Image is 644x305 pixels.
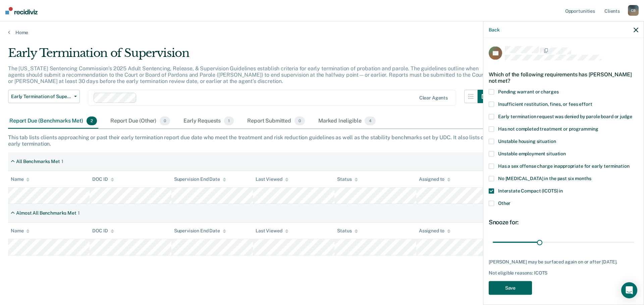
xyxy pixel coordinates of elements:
div: Marked Ineligible [317,114,377,129]
div: Status [337,176,358,182]
div: DOC ID [92,176,114,182]
span: Early termination request was denied by parole board or judge [498,113,632,119]
div: Last Viewed [256,176,288,182]
div: Last Viewed [256,228,288,234]
span: 1 [224,117,234,125]
div: Supervision End Date [174,176,226,182]
img: Recidiviz [5,7,38,14]
div: DOC ID [92,228,114,234]
span: Insufficient restitution, fines, or fees effort [498,101,592,106]
div: Name [11,176,30,182]
span: 2 [87,117,97,125]
div: Almost All Benchmarks Met [16,210,76,216]
p: The [US_STATE] Sentencing Commission’s 2025 Adult Sentencing, Release, & Supervision Guidelines e... [8,65,485,84]
div: Status [337,228,358,234]
span: 0 [160,117,170,125]
span: 4 [365,117,375,125]
span: Unstable housing situation [498,138,556,144]
div: Supervision End Date [174,228,226,234]
span: Pending warrant or charges [498,89,558,94]
span: Other [498,200,511,206]
button: Save [489,281,532,295]
span: Early Termination of Supervision [11,94,71,99]
span: Has not completed treatment or programming [498,126,598,131]
div: Assigned to [419,228,450,234]
div: Early Requests [182,114,235,129]
span: No [MEDICAL_DATA] in the past six months [498,175,591,181]
span: Unstable employment situation [498,151,566,156]
div: Report Due (Benchmarks Met) [8,114,98,129]
div: 1 [78,210,80,216]
div: [PERSON_NAME] may be surfaced again on or after [DATE]. [489,259,638,264]
div: Which of the following requirements has [PERSON_NAME] not met? [489,66,638,89]
div: C B [628,5,639,16]
div: Open Intercom Messenger [621,282,637,298]
div: This tab lists clients approaching or past their early termination report due date who meet the t... [8,134,636,147]
div: Not eligible reasons: ICOTS [489,270,638,276]
div: Clear agents [419,95,448,101]
div: Report Submitted [246,114,306,129]
a: Home [8,29,636,35]
button: Back [489,27,499,32]
div: 1 [61,159,63,164]
div: Snooze for: [489,218,638,226]
div: Assigned to [419,176,450,182]
span: Has a sex offense charge inappropriate for early termination [498,163,630,168]
span: 0 [294,117,305,125]
div: Report Due (Other) [109,114,171,129]
div: Early Termination of Supervision [8,46,491,65]
div: Name [11,228,30,234]
div: All Benchmarks Met [16,159,60,164]
span: Interstate Compact (ICOTS) in [498,188,563,193]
